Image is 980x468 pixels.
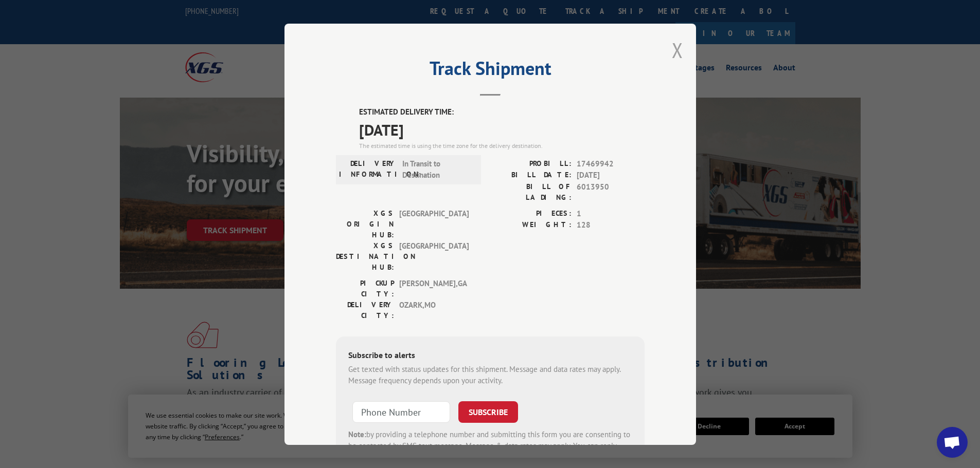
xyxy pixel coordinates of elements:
[348,348,632,363] div: Subscribe to alerts
[348,428,632,463] div: by providing a telephone number and submitting this form you are consenting to be contacted by SM...
[490,170,572,181] label: BILL DATE:
[672,36,683,64] button: Close modal
[336,61,645,81] h2: Track Shipment
[339,158,397,181] label: DELIVERY INFORMATION:
[490,158,572,170] label: PROBILL:
[336,277,394,299] label: PICKUP CITY:
[399,240,469,272] span: [GEOGRAPHIC_DATA]
[348,363,632,386] div: Get texted with status updates for this shipment. Message and data rates may apply. Message frequ...
[490,219,572,231] label: WEIGHT:
[359,118,645,141] span: [DATE]
[402,158,472,181] span: In Transit to Destination
[458,401,518,422] button: SUBSCRIBE
[399,299,469,321] span: OZARK , MO
[359,106,645,118] label: ESTIMATED DELIVERY TIME:
[399,208,469,240] span: [GEOGRAPHIC_DATA]
[577,219,645,231] span: 128
[490,208,572,219] label: PIECES:
[937,427,968,458] a: Open chat
[577,208,645,219] span: 1
[490,181,572,202] label: BILL OF LADING:
[359,141,645,150] div: The estimated time is using the time zone for the delivery destination.
[336,240,394,272] label: XGS DESTINATION HUB:
[577,170,645,181] span: [DATE]
[336,299,394,321] label: DELIVERY CITY:
[399,277,469,299] span: [PERSON_NAME] , GA
[352,401,450,422] input: Phone Number
[577,181,645,202] span: 6013950
[348,429,366,439] strong: Note:
[577,158,645,170] span: 17469942
[336,208,394,240] label: XGS ORIGIN HUB:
